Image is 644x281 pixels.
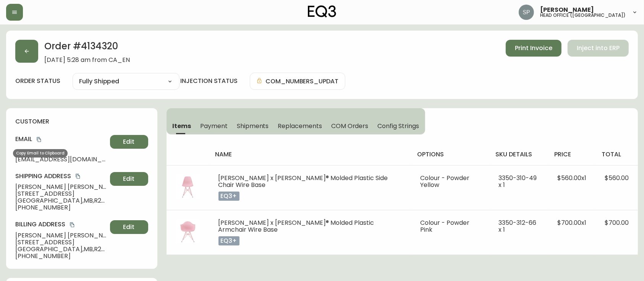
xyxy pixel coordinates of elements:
[173,122,191,130] span: Items
[15,156,107,163] span: [EMAIL_ADDRESS][DOMAIN_NAME]
[35,136,43,143] button: copy
[15,184,107,190] span: [PERSON_NAME] [PERSON_NAME]
[15,246,107,253] span: [GEOGRAPHIC_DATA] , MB , R2V 1W6 , CA
[180,77,238,85] h4: injection status
[15,77,60,85] label: order status
[605,218,629,227] span: $700.00
[308,5,336,18] img: logo
[554,150,589,159] h4: price
[605,174,629,182] span: $560.00
[515,44,552,52] span: Print Invoice
[496,150,542,159] h4: sku details
[44,57,130,63] span: [DATE] 5:28 am from CA_EN
[15,190,107,197] span: [STREET_ADDRESS]
[110,135,148,149] button: Edit
[377,122,419,130] span: Config Strings
[278,122,322,130] span: Replacements
[176,175,200,199] img: 80d17f77-431a-442e-879d-6e5b692ffc86Optional[Mimic-Side-Pink.jpg].jpg
[421,175,481,188] li: Colour - Powder Yellow
[15,204,107,211] span: [PHONE_NUMBER]
[237,122,269,130] span: Shipments
[68,221,76,229] button: copy
[506,40,561,57] button: Print Invoice
[215,150,405,159] h4: name
[176,219,200,244] img: 24f4ace3-b7f6-4a34-8ad6-c57e12f789f9Optional[G-HM_EMP_32752.jpg].jpg
[44,40,130,57] h2: Order # 4134320
[74,172,82,180] button: copy
[15,232,107,239] span: [PERSON_NAME] [PERSON_NAME]
[200,122,228,130] span: Payment
[110,172,148,186] button: Edit
[519,5,534,20] img: 0cb179e7bf3690758a1aaa5f0aafa0b4
[557,174,586,182] span: $560.00 x 1
[540,13,626,18] h5: head office ([GEOGRAPHIC_DATA])
[15,117,148,126] h4: customer
[123,175,135,183] span: Edit
[421,219,481,233] li: Colour - Powder Pink
[123,138,135,146] span: Edit
[15,220,107,229] h4: Billing Address
[218,192,239,201] p: eq3+
[218,174,388,189] span: [PERSON_NAME] x [PERSON_NAME]® Molded Plastic Side Chair Wire Base
[602,150,632,159] h4: total
[218,218,374,234] span: [PERSON_NAME] x [PERSON_NAME]® Molded Plastic Armchair Wire Base
[15,253,107,260] span: [PHONE_NUMBER]
[15,197,107,204] span: [GEOGRAPHIC_DATA] , MB , R2V 1W6 , CA
[540,7,594,13] span: [PERSON_NAME]
[218,236,239,245] p: eq3+
[499,218,537,234] span: 3350-312-66 x 1
[557,218,586,227] span: $700.00 x 1
[15,172,107,180] h4: Shipping Address
[499,174,537,189] span: 3350-310-49 x 1
[15,135,107,143] h4: Email
[110,220,148,234] button: Edit
[123,223,135,231] span: Edit
[15,239,107,246] span: [STREET_ADDRESS]
[331,122,369,130] span: COM Orders
[417,150,484,159] h4: options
